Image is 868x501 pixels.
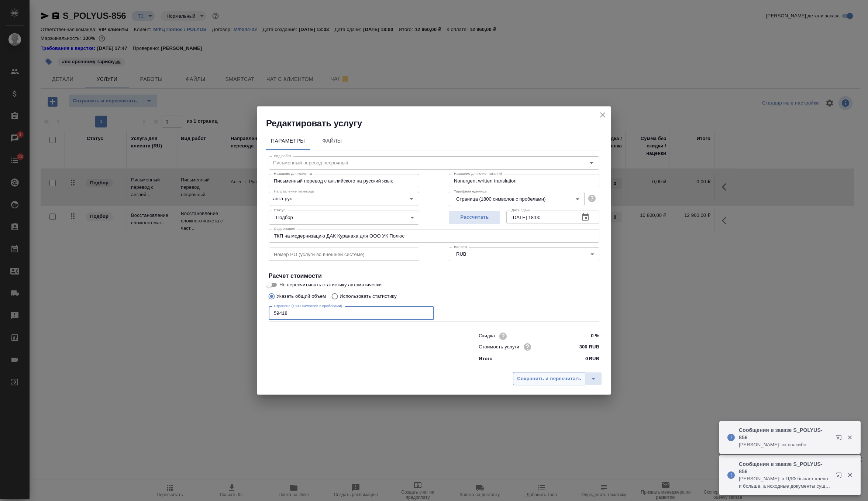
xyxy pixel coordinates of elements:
[572,331,599,341] input: ✎ Введи что-нибудь
[274,214,295,221] button: Подбор
[479,343,519,351] p: Стоимость услуги
[454,251,468,257] button: RUB
[572,341,599,352] input: ✎ Введи что-нибудь
[454,196,548,202] button: Страница (1800 символов с пробелами)
[739,441,831,449] p: [PERSON_NAME]: ок спасибо
[266,117,611,129] h2: Редактировать услугу
[269,272,599,280] h4: Расчет стоимости
[340,293,397,300] p: Использовать статистику
[449,247,599,261] div: RUB
[449,192,585,206] div: Страница (1800 символов с пробелами)
[597,109,608,120] button: close
[842,472,857,478] button: Закрыть
[513,372,585,385] button: Сохранить и пересчитать
[842,434,857,441] button: Закрыть
[739,475,831,490] p: [PERSON_NAME]: в ПДФ бывает клеют и больше, а исходные документы существуют по отдельности обычно
[270,136,306,146] span: Параметры
[479,355,492,362] p: Итого
[585,355,588,362] p: 0
[269,211,419,225] div: Подбор
[739,426,831,441] p: Сообщения в заказе S_POLYUS-856
[406,194,417,204] button: Open
[513,372,602,385] div: split button
[449,211,500,224] button: Рассчитать
[589,355,599,362] p: RUB
[517,375,581,383] span: Сохранить и пересчитать
[479,332,495,340] p: Скидка
[276,293,326,300] p: Указать общий объем
[739,460,831,475] p: Сообщения в заказе S_POLYUS-856
[453,213,496,222] span: Рассчитать
[314,136,350,146] span: Файлы
[831,430,849,448] button: Открыть в новой вкладке
[279,281,382,289] span: Не пересчитывать статистику автоматически
[831,468,849,485] button: Открыть в новой вкладке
